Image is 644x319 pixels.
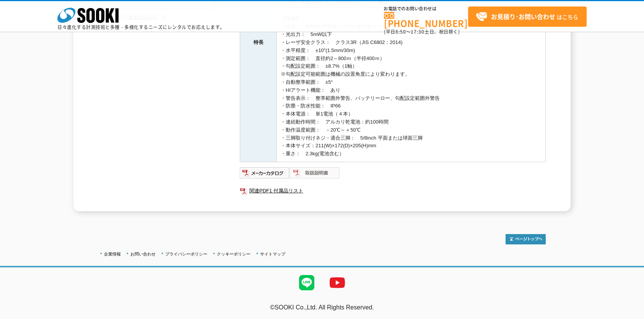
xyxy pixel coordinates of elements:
strong: お見積り･お問い合わせ [491,12,555,21]
a: お問い合わせ [130,252,156,256]
img: 取扱説明書 [290,167,340,179]
a: 企業情報 [104,252,121,256]
a: お見積り･お問い合わせはこちら [468,7,587,27]
a: 取扱説明書 [290,172,340,177]
p: 日々進化する計測技術と多種・多様化するニーズにレンタルでお応えします。 [57,25,225,29]
a: [PHONE_NUMBER] [384,12,468,28]
a: クッキーポリシー [217,252,250,256]
img: YouTube [322,267,353,298]
a: テストMail [615,312,644,318]
img: メーカーカタログ [240,167,290,179]
a: プライバシーポリシー [165,252,207,256]
span: お電話でのお問い合わせは [384,7,468,11]
img: LINE [291,267,322,298]
span: 8:50 [395,28,406,35]
a: サイトマップ [260,252,285,256]
img: トップページへ [506,234,546,244]
span: 17:30 [411,28,424,35]
a: メーカーカタログ [240,172,290,177]
span: (平日 ～ 土日、祝日除く) [384,28,460,35]
a: 関連PDF1 付属品リスト [240,186,546,196]
span: はこちら [476,11,578,23]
